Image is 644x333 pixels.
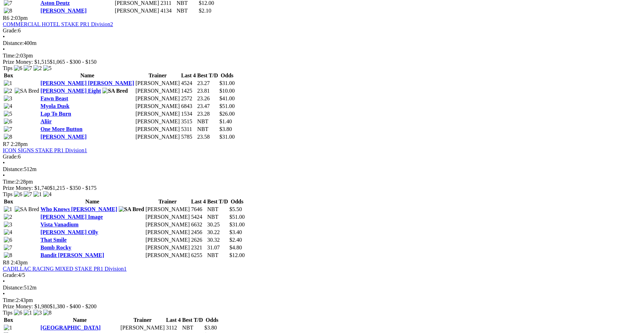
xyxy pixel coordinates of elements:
a: [PERSON_NAME] [40,8,86,14]
td: 5785 [181,133,196,140]
a: [PERSON_NAME] Image [40,214,103,220]
span: Time: [3,179,16,185]
span: • [3,172,5,178]
span: Distance: [3,40,24,46]
span: Tips [3,310,13,316]
td: 4134 [160,7,175,14]
span: R7 [3,141,9,147]
img: SA Bred [119,206,144,212]
td: NBT [207,206,228,213]
span: Time: [3,297,16,303]
span: • [3,160,5,166]
td: [PERSON_NAME] [145,229,190,236]
a: [PERSON_NAME] Eight [40,88,101,94]
img: SA Bred [15,206,39,212]
span: $2.40 [229,237,242,243]
th: Last 4 [166,317,181,324]
div: 512m [3,166,641,172]
th: Name [40,198,144,205]
th: Name [40,317,119,324]
span: R6 [3,15,9,21]
a: ICON SIGNS STAKE PR1 Division1 [3,147,87,153]
div: 512m [3,285,641,291]
img: 5 [43,65,52,71]
th: Trainer [120,317,165,324]
span: Grade: [3,154,18,160]
a: Aliir [40,118,52,124]
span: Tips [3,191,13,197]
th: Trainer [135,72,180,79]
img: 7 [24,65,32,71]
img: 8 [4,134,12,140]
img: 4 [4,229,12,235]
td: [PERSON_NAME] [145,237,190,243]
span: $26.00 [219,111,235,117]
span: $10.00 [219,88,235,94]
span: • [3,278,5,284]
td: 23.81 [197,87,219,94]
span: $31.00 [219,80,235,86]
img: 4 [43,191,52,198]
span: $3.40 [229,229,242,235]
a: Bomb Rocky [40,245,71,250]
td: 4524 [181,80,196,87]
span: Box [4,72,13,78]
span: $1,380 - $400 - $200 [50,303,97,309]
img: 1 [4,206,12,212]
td: 23.28 [197,110,219,117]
th: Odds [204,317,220,324]
span: $31.00 [229,222,245,227]
td: 2626 [191,237,206,243]
td: NBT [207,252,228,259]
div: 6 [3,28,641,34]
td: 5311 [181,126,196,133]
span: Tips [3,65,13,71]
th: Odds [219,72,235,79]
a: COMMERCIAL HOTEL STAKE PR1 Division2 [3,21,113,27]
span: $51.00 [219,103,235,109]
img: 2 [4,214,12,220]
span: Grade: [3,272,18,278]
td: 2572 [181,95,196,102]
td: [PERSON_NAME] [115,7,159,14]
td: [PERSON_NAME] [135,103,180,110]
td: NBT [182,324,203,331]
td: [PERSON_NAME] [135,133,180,140]
td: NBT [176,7,198,14]
img: 1 [4,325,12,331]
span: R8 [3,260,9,265]
span: $3.80 [219,126,232,132]
a: [PERSON_NAME] Olly [40,229,98,235]
a: [PERSON_NAME] [PERSON_NAME] [40,80,134,86]
td: 3112 [166,324,181,331]
img: 8 [43,310,52,316]
span: • [3,291,5,297]
td: 2321 [191,244,206,251]
div: 400m [3,40,641,46]
th: Trainer [145,198,190,205]
div: 2:28pm [3,179,641,185]
span: Box [4,317,13,323]
div: Prize Money: $1,980 [3,303,641,310]
td: [PERSON_NAME] [145,244,190,251]
td: [PERSON_NAME] [135,110,180,117]
img: 1 [4,80,12,86]
span: $4.80 [229,245,242,250]
img: 6 [14,310,22,316]
img: 6 [4,118,12,125]
td: 23.58 [197,133,219,140]
td: [PERSON_NAME] [145,206,190,213]
span: $3.80 [204,325,217,331]
td: [PERSON_NAME] [120,324,165,331]
th: Best T/D [197,72,219,79]
a: Lap To Burn [40,111,71,117]
td: 6632 [191,221,206,228]
span: • [3,34,5,40]
th: Last 4 [181,72,196,79]
td: 23.26 [197,95,219,102]
td: NBT [197,126,219,133]
span: $5.50 [229,206,242,212]
a: Vista Vanadium [40,222,78,227]
a: Bandit [PERSON_NAME] [40,252,104,258]
img: 3 [4,222,12,228]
